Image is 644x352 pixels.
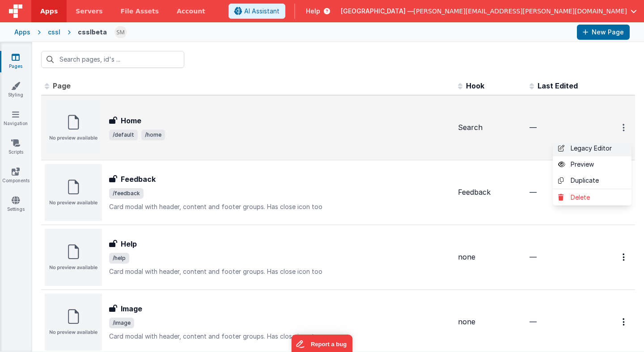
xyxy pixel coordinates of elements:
span: File Assets [121,7,159,16]
a: Delete [553,189,631,205]
span: AI Assistant [244,7,280,16]
span: [PERSON_NAME][EMAIL_ADDRESS][PERSON_NAME][DOMAIN_NAME] [414,7,627,16]
a: Preview [553,156,631,172]
span: Help [306,7,320,16]
a: Legacy Editor [553,140,631,156]
a: Duplicate [553,172,631,189]
span: Apps [40,7,58,16]
div: Options [553,140,631,205]
button: [GEOGRAPHIC_DATA] — [PERSON_NAME][EMAIL_ADDRESS][PERSON_NAME][DOMAIN_NAME] [341,7,637,16]
span: Servers [76,7,102,16]
button: AI Assistant [229,4,285,19]
span: [GEOGRAPHIC_DATA] — [341,7,414,16]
